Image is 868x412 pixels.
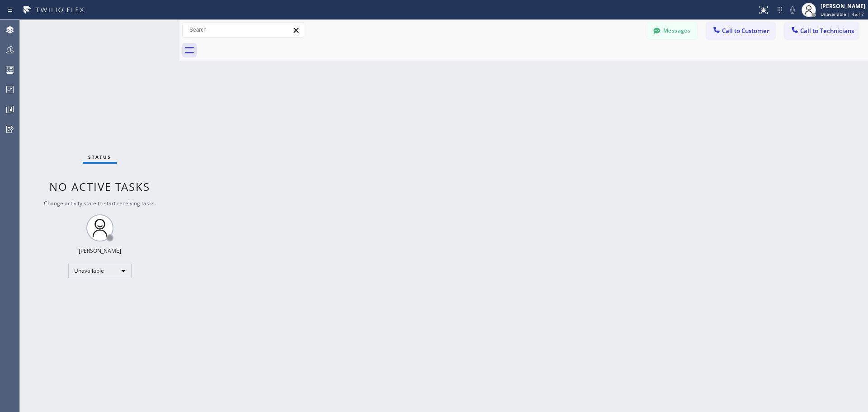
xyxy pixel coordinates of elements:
[784,22,859,39] button: Call to Technicians
[183,23,304,37] input: Search
[800,27,854,35] span: Call to Technicians
[821,2,865,10] div: [PERSON_NAME]
[786,4,799,16] button: Mute
[44,199,156,207] span: Change activity state to start receiving tasks.
[706,22,775,39] button: Call to Customer
[821,11,864,17] span: Unavailable | 45:17
[647,22,697,39] button: Messages
[49,179,150,194] span: No active tasks
[88,154,111,160] span: Status
[79,247,121,255] div: [PERSON_NAME]
[722,27,769,35] span: Call to Customer
[68,264,132,278] div: Unavailable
